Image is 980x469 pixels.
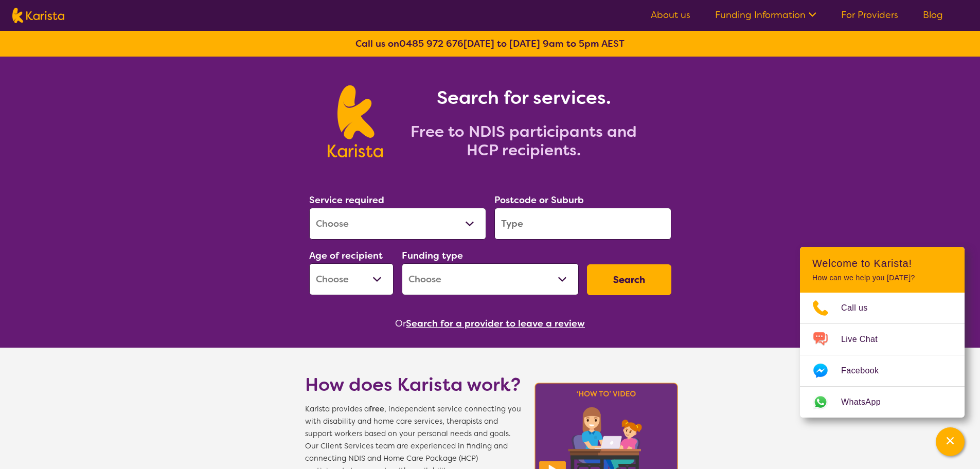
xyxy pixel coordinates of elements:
[800,293,965,418] ul: Choose channel
[841,300,880,316] span: Call us
[395,316,406,331] span: Or
[395,85,652,110] h1: Search for services.
[305,372,521,397] h1: How does Karista work?
[841,9,898,21] a: For Providers
[923,9,943,21] a: Blog
[402,249,463,262] label: Funding type
[494,194,584,206] label: Postcode or Suburb
[812,274,952,282] p: How can we help you [DATE]?
[406,316,585,331] button: Search for a provider to leave a review
[395,122,652,159] h2: Free to NDIS participants and HCP recipients.
[936,427,965,456] button: Channel Menu
[651,9,690,21] a: About us
[715,9,816,21] a: Funding Information
[800,387,965,418] a: Web link opens in a new tab.
[587,264,671,295] button: Search
[841,363,891,378] span: Facebook
[369,404,384,414] b: free
[355,38,625,50] b: Call us on [DATE] to [DATE] 9am to 5pm AEST
[309,249,383,262] label: Age of recipient
[399,38,464,50] a: 0485 972 676
[328,85,383,157] img: Karista logo
[841,332,890,347] span: Live Chat
[309,194,384,206] label: Service required
[12,8,64,23] img: Karista logo
[494,208,671,240] input: Type
[800,247,965,418] div: Channel Menu
[841,394,893,410] span: WhatsApp
[812,257,952,269] h2: Welcome to Karista!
